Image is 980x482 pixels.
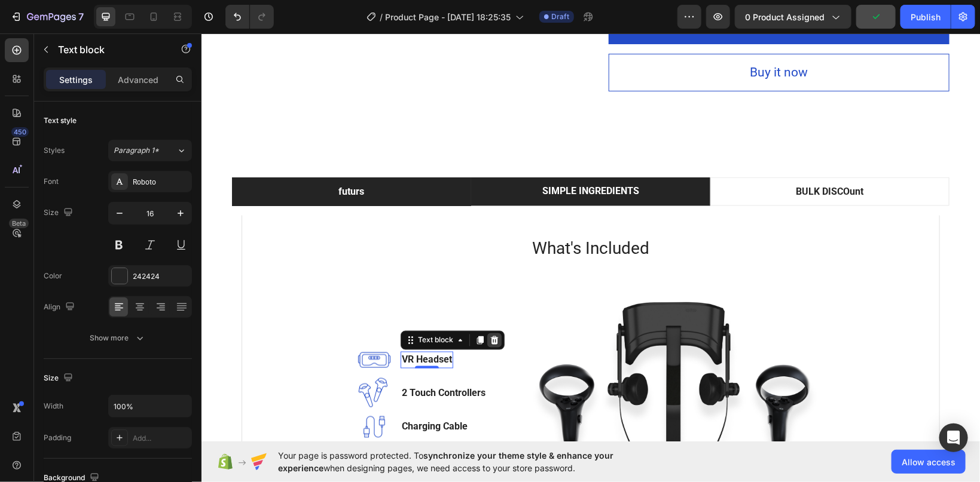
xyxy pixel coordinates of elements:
[200,320,251,334] p: VR Headset
[200,386,266,401] p: Charging Cable
[278,450,613,473] span: synchronize your theme style & enhance your experience
[745,11,825,23] span: 0 product assigned
[900,5,951,29] button: Publish
[902,456,955,468] span: Allow access
[202,33,980,441] iframe: Design area
[108,140,192,161] button: Paragraph 1*
[551,11,569,22] span: Draft
[133,433,189,444] div: Add...
[44,271,62,281] div: Color
[44,370,75,386] div: Size
[44,432,71,443] div: Padding
[385,11,511,23] span: Product Page - [DATE] 18:25:35
[118,73,158,86] p: Advanced
[114,145,159,156] span: Paragraph 1*
[9,219,29,228] div: Beta
[735,5,851,29] button: 0 product assigned
[61,202,718,228] p: What's Included
[341,151,438,165] p: SIMPLE INGREDIENTS
[78,10,84,24] p: 7
[11,127,29,137] div: 450
[200,353,284,367] p: 2 Touch Controllers
[594,151,662,165] p: BULK DISCOunt
[44,205,75,221] div: Size
[109,395,191,417] input: Auto
[339,149,439,167] div: Rich Text Editor. Editing area: main
[214,302,254,312] div: Text block
[593,149,664,167] div: Rich Text Editor. Editing area: main
[5,5,89,29] button: 7
[44,401,63,412] div: Width
[133,177,189,188] div: Roboto
[59,73,93,86] p: Settings
[90,332,146,344] div: Show more
[44,145,65,156] div: Styles
[939,423,968,452] div: Open Intercom Messenger
[225,5,274,29] div: Undo/Redo
[911,11,941,23] div: Publish
[44,115,77,126] div: Text style
[892,450,966,474] button: Allow access
[44,327,192,349] button: Show more
[44,176,59,187] div: Font
[44,299,77,315] div: Align
[133,271,189,282] div: 242424
[58,42,160,57] p: Text block
[380,11,383,23] span: /
[278,449,660,474] span: Your page is password protected. To when designing pages, we need access to your store password.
